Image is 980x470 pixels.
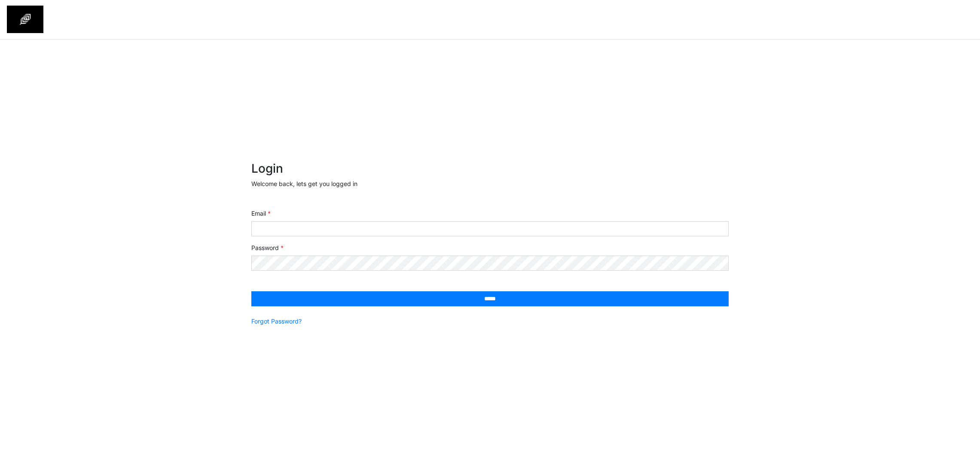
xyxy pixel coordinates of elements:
a: Forgot Password? [251,317,302,326]
label: Email [251,209,271,218]
p: Welcome back, lets get you logged in [251,179,729,188]
img: spp logo [7,6,43,33]
h2: Login [251,162,729,176]
label: Password [251,243,284,252]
